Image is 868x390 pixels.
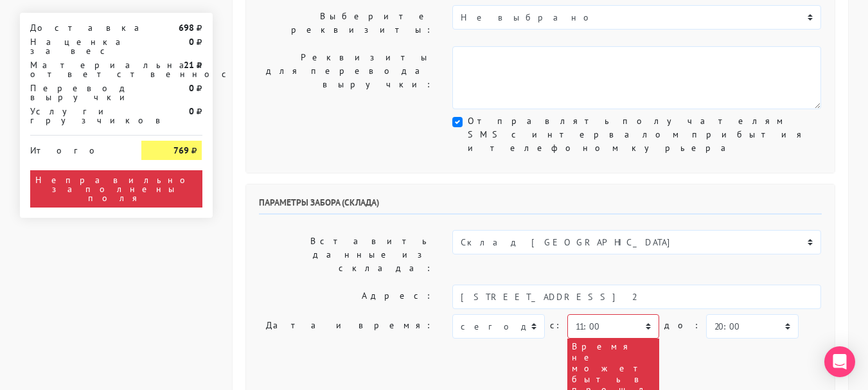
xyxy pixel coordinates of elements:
strong: 0 [189,105,194,117]
label: Выберите реквизиты: [249,5,443,41]
div: Услуги грузчиков [21,107,132,125]
strong: 21 [184,59,194,71]
label: Вставить данные из склада: [249,230,443,279]
strong: 0 [189,82,194,94]
div: Материальная ответственность [21,60,132,78]
label: до: [664,314,701,337]
strong: 698 [179,22,194,33]
strong: 0 [189,36,194,48]
label: Отправлять получателям SMS с интервалом прибытия и телефоном курьера [468,114,821,155]
div: Доставка [21,23,132,32]
div: Open Intercom Messenger [824,346,855,377]
h6: Параметры забора (склада) [259,197,822,215]
div: Неправильно заполнены поля [30,170,202,208]
label: c: [550,314,562,337]
strong: 769 [173,145,189,156]
div: Перевод выручки [21,84,132,102]
div: Итого [30,141,123,155]
label: Реквизиты для перевода выручки: [249,46,443,109]
div: Наценка за вес [21,37,132,55]
label: Адрес: [249,285,443,309]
